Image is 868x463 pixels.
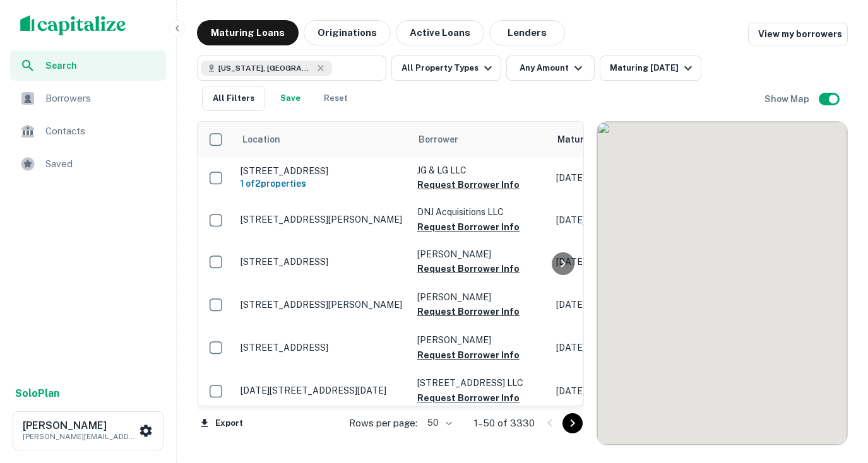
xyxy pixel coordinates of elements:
button: Request Borrower Info [417,220,520,235]
a: Saved [10,149,166,179]
a: Search [10,50,166,81]
button: Request Borrower Info [417,304,520,319]
span: Borrowers [45,91,158,106]
p: [PERSON_NAME] [417,247,544,261]
p: [STREET_ADDRESS] [241,256,405,267]
button: Maturing Loans [197,20,299,45]
a: View my borrowers [748,23,848,45]
p: JG & LG LLC [417,163,544,177]
p: [STREET_ADDRESS] [241,342,405,353]
p: [STREET_ADDRESS] LLC [417,376,544,390]
p: [STREET_ADDRESS] [241,165,405,177]
span: Search [45,59,158,73]
p: Rows per page: [349,416,417,431]
strong: Solo Plan [15,387,59,399]
button: Maturing [DATE] [600,56,701,81]
span: Saved [45,156,158,172]
p: DNJ Acquisitions LLC [417,205,544,219]
th: Location [234,122,411,157]
h6: 1 of 2 properties [241,177,405,190]
a: Contacts [10,116,166,146]
button: Go to next page [562,413,583,433]
button: Reset [316,86,356,111]
th: Borrower [411,122,550,157]
button: Originations [304,20,391,45]
button: Save your search to get updates of matches that match your search criteria. [270,86,311,111]
h6: [PERSON_NAME] [23,421,136,431]
p: [STREET_ADDRESS][PERSON_NAME] [241,299,405,310]
button: Lenders [489,20,565,45]
div: Maturing [DATE] [610,61,696,76]
button: All Filters [202,86,265,111]
button: Request Borrower Info [417,177,520,192]
button: Export [197,414,246,433]
a: Borrowers [10,83,166,114]
span: Contacts [45,124,158,139]
span: Location [242,132,297,147]
p: [PERSON_NAME][EMAIL_ADDRESS][DOMAIN_NAME] [23,431,136,442]
button: Request Borrower Info [417,261,520,276]
button: [PERSON_NAME][PERSON_NAME][EMAIL_ADDRESS][DOMAIN_NAME] [13,411,163,450]
button: Request Borrower Info [417,348,520,363]
p: [DATE][STREET_ADDRESS][DATE] [241,385,405,396]
p: 1–50 of 3330 [474,416,535,431]
iframe: Chat Widget [805,362,868,423]
p: [PERSON_NAME] [417,333,544,347]
button: Request Borrower Info [417,390,520,406]
p: [PERSON_NAME] [417,290,544,304]
button: Active Loans [396,20,484,45]
div: 0 0 [597,122,847,445]
h6: Show Map [764,92,811,106]
p: [STREET_ADDRESS][PERSON_NAME] [241,214,405,225]
button: All Property Types [391,56,501,81]
img: capitalize-logo.png [20,15,126,35]
span: [US_STATE], [GEOGRAPHIC_DATA] [218,62,313,74]
span: Borrower [419,132,458,147]
a: SoloPlan [15,386,59,401]
div: 50 [422,414,454,432]
button: Any Amount [506,56,595,81]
